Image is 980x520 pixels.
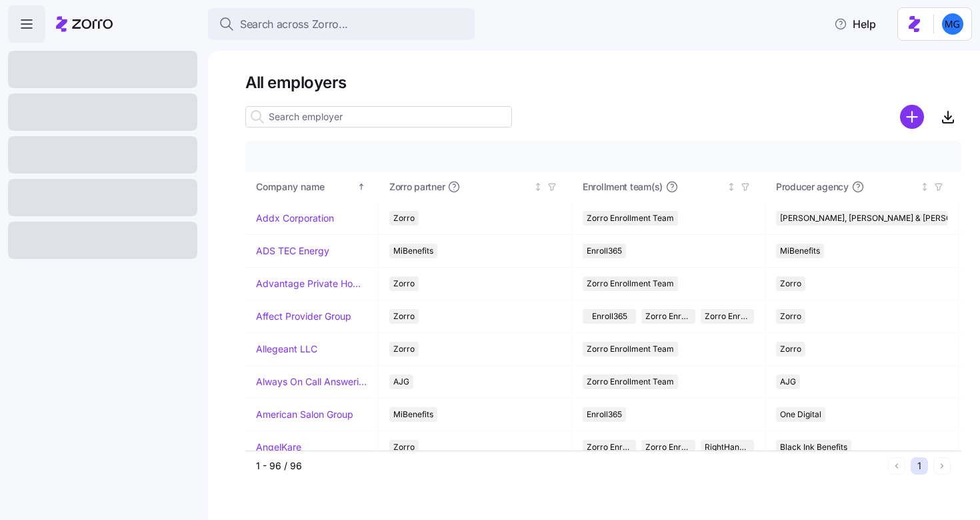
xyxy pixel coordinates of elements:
[393,244,433,258] span: MiBenefits
[357,182,366,192] div: Sorted ascending
[256,212,334,225] a: Addx Corporation
[780,407,821,422] span: One Digital
[942,13,963,35] img: 61c362f0e1d336c60eacb74ec9823875
[645,309,691,324] span: Zorro Enrollment Team
[587,407,622,422] span: Enroll365
[393,440,415,455] span: Zorro
[780,276,801,291] span: Zorro
[592,309,627,324] span: Enroll365
[256,277,367,290] a: Advantage Private Home Care
[256,408,353,421] a: American Salon Group
[583,180,663,194] span: Enrollment team(s)
[920,182,929,192] div: Not sorted
[256,441,301,454] a: AngelKare
[780,309,801,324] span: Zorro
[727,182,736,192] div: Not sorted
[245,172,379,202] th: Company nameSorted ascending
[888,457,905,475] button: Previous page
[208,8,475,40] button: Search across Zorro...
[834,16,876,32] span: Help
[780,374,796,389] span: AJG
[256,375,367,388] a: Always On Call Answering Service
[765,172,959,202] th: Producer agencyNot sorted
[587,374,674,389] span: Zorro Enrollment Team
[572,172,765,202] th: Enrollment team(s)Not sorted
[900,105,924,129] svg: add icon
[645,440,691,455] span: Zorro Enrollment Experts
[823,11,887,37] button: Help
[780,342,801,356] span: Zorro
[393,374,409,389] span: AJG
[379,172,572,202] th: Zorro partnerNot sorted
[393,276,415,291] span: Zorro
[393,342,415,356] span: Zorro
[587,211,674,226] span: Zorro Enrollment Team
[393,211,415,226] span: Zorro
[776,180,849,194] span: Producer agency
[933,457,951,475] button: Next page
[256,244,329,258] a: ADS TEC Energy
[256,342,317,356] a: Allegeant LLC
[705,440,750,455] span: RightHandMan Financial
[256,310,351,323] a: Affect Provider Group
[911,457,928,475] button: 1
[256,180,355,194] div: Company name
[533,182,543,192] div: Not sorted
[780,244,820,258] span: MiBenefits
[393,407,433,422] span: MiBenefits
[705,309,750,324] span: Zorro Enrollment Experts
[389,180,445,194] span: Zorro partner
[256,459,883,473] div: 1 - 96 / 96
[587,342,674,356] span: Zorro Enrollment Team
[587,276,674,291] span: Zorro Enrollment Team
[780,440,847,455] span: Black Ink Benefits
[393,309,415,324] span: Zorro
[587,440,632,455] span: Zorro Enrollment Team
[240,16,348,33] span: Search across Zorro...
[245,72,961,93] h1: All employers
[587,244,622,258] span: Enroll365
[245,106,512,127] input: Search employer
